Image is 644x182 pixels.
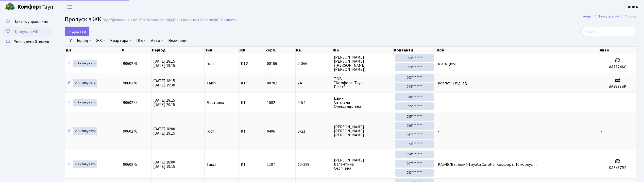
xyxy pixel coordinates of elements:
span: ТОВ "Комфорт-Таун Ріелт" [334,77,391,89]
span: - [601,129,603,134]
a: Активувати [73,79,97,87]
span: Панель управління [13,19,48,24]
span: 1107 [267,162,275,167]
span: [DATE] 18:15 [DATE] 19:15 [154,59,175,68]
span: [PERSON_NAME] [PERSON_NAME] ([PERSON_NAME] [PERSON_NAME]) [334,55,391,71]
span: Таксі [207,81,216,85]
span: Розширений пошук [13,39,49,45]
span: 9060275 [123,162,137,167]
span: 0406 [267,129,275,134]
span: [DATE] 18:00 [DATE] 19:15 [154,126,175,136]
span: 9-54 [298,101,330,105]
th: Авто [600,47,637,54]
a: Активувати [73,60,97,67]
a: Квартира [108,36,133,45]
th: Період [151,47,205,54]
span: 10-228 [298,162,330,167]
span: Пропуск в ЖК [65,15,101,24]
div: Відображено з 1 по 25 з 26 записів (відфільтровано з 25 записів). [103,18,220,23]
b: Комфорт [17,3,42,11]
a: ПІБ [134,36,148,45]
a: ЖК [94,36,107,45]
span: [PERSON_NAME] Валентина Сергіївна [334,158,391,170]
span: Гості [207,129,215,133]
span: 00106 [267,61,277,66]
span: 00702 [267,80,277,86]
a: Активувати [73,99,97,106]
span: KA5467BE, Білий Toyota Corolla, Комфорт, 10 корпус… [438,162,537,167]
th: Дії [65,47,121,54]
a: Активувати [73,127,97,135]
span: - [438,100,440,105]
span: Таун [17,3,53,11]
h5: AA1124AC [601,65,634,69]
button: Переключити навігацію [63,3,76,11]
span: КТ [241,129,263,133]
h5: KA5467BE [601,166,634,170]
nav: breadcrumb [576,11,644,22]
a: Пропуск в ЖК [598,14,620,19]
span: 3-21 [298,129,330,133]
span: - [438,129,440,134]
span: Доставка [207,101,224,105]
a: Скинути [221,18,236,23]
span: мотоцикл [438,61,456,66]
span: - [601,100,603,105]
th: Контакти [394,47,436,54]
span: 9060278 [123,80,137,86]
th: Ком. [436,47,599,54]
input: Пошук... [581,27,636,36]
span: 9060279 [123,61,137,66]
img: logo.png [5,2,15,12]
span: Таксі [207,162,216,167]
span: КТ [241,101,263,105]
span: Пропуск в ЖК [13,29,38,34]
a: Авто [149,36,165,45]
li: Список [620,14,636,19]
th: # [121,47,151,54]
h5: BA3929BK [601,84,634,89]
span: Додати [68,29,86,34]
span: Гості [207,62,215,66]
a: Розширений пошук [3,37,53,47]
span: 9060277 [123,100,137,105]
span: 9060276 [123,129,137,134]
th: Кв. [296,47,332,54]
span: КТ [241,162,263,167]
a: КПП4 [628,4,638,10]
span: [DATE] 18:00 [DATE] 19:15 [154,159,175,169]
span: [DATE] 18:15 [DATE] 20:15 [154,98,175,107]
a: Неактивні [166,36,189,45]
span: [DATE] 18:15 [DATE] 19:30 [154,78,175,88]
span: 2-366 [298,62,330,66]
span: КТ7 [241,81,263,85]
th: Тип [205,47,239,54]
a: Додати [65,27,89,36]
a: Активувати [73,160,97,168]
a: Панель управління [3,16,53,27]
span: КТ2 [241,62,263,66]
span: 74 [298,81,330,85]
th: ПІБ [332,47,394,54]
span: Цвик Світлана Олександрівна [334,96,391,108]
span: корпус, 2 під'їзд [438,80,467,86]
a: Admin [583,14,593,19]
a: Пропуск в ЖК [3,27,53,37]
span: [PERSON_NAME] [PERSON_NAME] [PERSON_NAME] [334,125,391,137]
th: корп. [265,47,296,54]
a: Період [73,36,93,45]
span: 1002 [267,100,275,105]
th: ЖК [239,47,265,54]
